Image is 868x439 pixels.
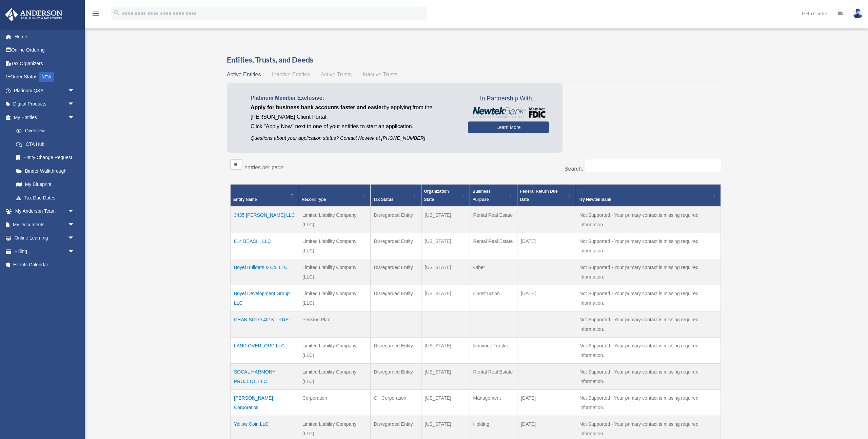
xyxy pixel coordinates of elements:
[68,205,81,218] span: arrow_drop_down
[370,233,421,259] td: Disregarded Entity
[251,134,458,142] p: Questions about your application status? Contact Newtek at [PHONE_NUMBER]
[470,207,517,233] td: Rental Real Estate
[421,338,470,364] td: [US_STATE]
[5,111,81,124] a: My Entitiesarrow_drop_down
[517,233,576,259] td: [DATE]
[9,137,81,151] a: CTA Hub
[576,390,721,416] td: Not Supported - Your primary contact is missing required information.
[5,84,85,97] a: Platinum Q&Aarrow_drop_down
[231,233,299,259] td: 814 BEACH, LLC
[470,259,517,285] td: Other
[251,104,383,110] span: Apply for business bank accounts faster and easier
[251,93,458,103] p: Platinum Member Exclusive:
[68,97,81,111] span: arrow_drop_down
[231,185,299,207] th: Entity Name: Activate to invert sorting
[421,259,470,285] td: [US_STATE]
[576,364,721,390] td: Not Supported - Your primary contact is missing required information.
[299,364,370,390] td: Limited Liability Company (LLC)
[5,205,85,218] a: My Anderson Teamarrow_drop_down
[231,285,299,311] td: Boyel Development Group LLC
[299,311,370,338] td: Pension Plan
[473,189,491,202] span: Business Purpose
[299,285,370,311] td: Limited Liability Company (LLC)
[92,9,100,18] i: menu
[299,338,370,364] td: Limited Liability Company (LLC)
[9,191,81,205] a: Tax Due Dates
[299,207,370,233] td: Limited Liability Company (LLC)
[3,8,64,21] img: Anderson Advisors Platinum Portal
[565,166,583,172] label: Search:
[853,8,863,18] img: User Pic
[231,311,299,338] td: CHAN SOLO 401K TRUST
[517,390,576,416] td: [DATE]
[227,72,261,77] span: Active Entities
[421,233,470,259] td: [US_STATE]
[5,30,85,43] a: Home
[231,390,299,416] td: [PERSON_NAME] Corporation
[68,218,81,232] span: arrow_drop_down
[370,364,421,390] td: Disregarded Entity
[299,185,370,207] th: Record Type: Activate to sort
[370,338,421,364] td: Disregarded Entity
[576,338,721,364] td: Not Supported - Your primary contact is missing required information.
[576,233,721,259] td: Not Supported - Your primary contact is missing required information.
[421,185,470,207] th: Organization State: Activate to sort
[370,285,421,311] td: Disregarded Entity
[231,338,299,364] td: LAND OVERLORD LLC
[370,185,421,207] th: Tax Status: Activate to sort
[470,185,517,207] th: Business Purpose: Activate to sort
[470,233,517,259] td: Rental Real Estate
[233,197,257,202] span: Entity Name
[302,197,326,202] span: Record Type
[299,259,370,285] td: Limited Liability Company (LLC)
[9,151,81,165] a: Entity Change Request
[421,390,470,416] td: [US_STATE]
[517,185,576,207] th: Federal Return Due Date: Activate to sort
[373,197,394,202] span: Tax Status
[68,84,81,98] span: arrow_drop_down
[92,12,100,18] a: menu
[470,390,517,416] td: Management
[231,207,299,233] td: 3435 [PERSON_NAME] LLC
[68,111,81,125] span: arrow_drop_down
[576,311,721,338] td: Not Supported - Your primary contact is missing required information.
[5,57,85,70] a: Tax Organizers
[576,259,721,285] td: Not Supported - Your primary contact is missing required information.
[9,178,81,191] a: My Blueprint
[321,72,352,77] span: Active Trusts
[370,207,421,233] td: Disregarded Entity
[68,231,81,245] span: arrow_drop_down
[9,124,78,138] a: Overview
[576,207,721,233] td: Not Supported - Your primary contact is missing required information.
[272,72,310,77] span: Inactive Entities
[5,231,85,245] a: Online Learningarrow_drop_down
[470,364,517,390] td: Rental Real Estate
[299,233,370,259] td: Limited Liability Company (LLC)
[9,164,81,178] a: Binder Walkthrough
[363,72,398,77] span: Inactive Trusts
[576,285,721,311] td: Not Supported - Your primary contact is missing required information.
[113,9,121,17] i: search
[576,185,721,207] th: Try Newtek Bank : Activate to sort
[5,218,85,231] a: My Documentsarrow_drop_down
[251,122,458,131] p: Click "Apply Now" next to one of your entities to start an application.
[231,364,299,390] td: SOCAL HARMONY PROJECT, LLC
[370,390,421,416] td: C - Corporation
[251,103,458,122] p: by applying from the [PERSON_NAME] Client Portal.
[421,364,470,390] td: [US_STATE]
[244,165,284,170] label: entries per page
[517,285,576,311] td: [DATE]
[231,259,299,285] td: Boyel Builders & Co. LLC
[421,207,470,233] td: [US_STATE]
[579,195,710,204] div: Try Newtek Bank
[424,189,449,202] span: Organization State
[421,285,470,311] td: [US_STATE]
[5,258,85,272] a: Events Calendar
[470,285,517,311] td: Construction
[370,259,421,285] td: Disregarded Entity
[39,72,54,82] div: NEW
[299,390,370,416] td: Corporation
[520,189,558,202] span: Federal Return Due Date
[5,43,85,57] a: Online Ordering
